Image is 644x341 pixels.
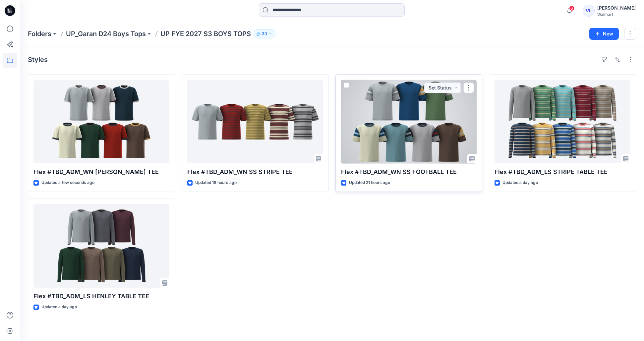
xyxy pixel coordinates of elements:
p: Flex #TBD_ADM_WN SS FOOTBALL TEE [341,167,477,177]
p: Updated a day ago [502,179,538,186]
p: Updated a day ago [41,304,77,311]
a: Flex #TBD_ADM_LS HENLEY TABLE TEE [33,204,169,288]
p: Updated a few seconds ago [41,179,94,186]
p: Flex #TBD_ADM_LS HENLEY TABLE TEE [33,292,169,301]
p: UP FYE 2027 S3 BOYS TOPS [160,29,251,38]
p: Updated 21 hours ago [349,179,390,186]
a: Folders [28,29,51,38]
div: Walmart [597,12,636,17]
p: Flex #TBD_ADM_WN SS STRIPE TEE [187,167,323,177]
a: Flex #TBD_ADM_WN SS RINGER TEE [33,80,169,163]
span: 6 [569,6,574,11]
p: Flex #TBD_ADM_WN [PERSON_NAME] TEE [33,167,169,177]
p: Flex #TBD_ADM_LS STRIPE TABLE TEE [495,167,630,177]
button: 30 [254,29,275,38]
div: VL [583,5,595,17]
p: Updated 18 hours ago [195,179,237,186]
a: Flex #TBD_ADM_WN SS FOOTBALL TEE [341,80,477,163]
h4: Styles [28,56,48,64]
a: Flex #TBD_ADM_LS STRIPE TABLE TEE [495,80,630,163]
a: UP_Garan D24 Boys Tops [66,29,146,38]
a: Flex #TBD_ADM_WN SS STRIPE TEE [187,80,323,163]
p: 30 [262,30,267,37]
div: [PERSON_NAME] [597,4,636,12]
button: New [589,28,619,40]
